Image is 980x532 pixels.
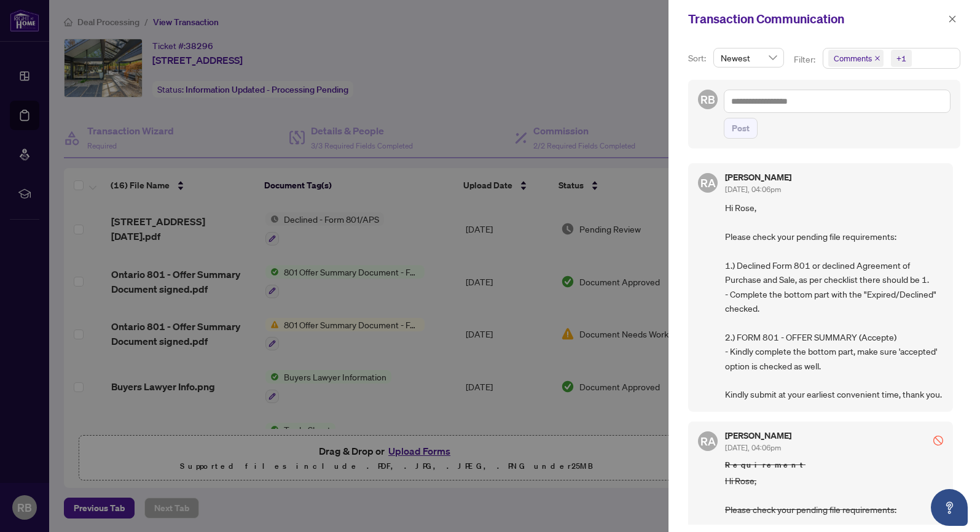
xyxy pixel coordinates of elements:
[896,52,906,64] div: +1
[725,173,791,182] h5: [PERSON_NAME]
[688,52,708,65] p: Sort:
[874,55,880,61] span: close
[700,433,716,450] span: RA
[725,459,943,471] span: Requirement
[721,48,777,67] span: Newest
[828,50,884,67] span: Comments
[948,15,957,23] span: close
[931,489,968,526] button: Open asap
[834,52,872,64] span: Comments
[794,53,817,66] p: Filter:
[725,185,781,194] span: [DATE], 04:06pm
[700,91,715,108] span: RB
[725,431,791,440] h5: [PERSON_NAME]
[933,436,943,445] span: stop
[688,10,944,28] div: Transaction Communication
[700,174,716,191] span: RA
[725,443,781,452] span: [DATE], 04:06pm
[724,118,758,139] button: Post
[725,201,943,401] span: Hi Rose, Please check your pending file requirements: 1.) Declined Form 801 or declined Agreement...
